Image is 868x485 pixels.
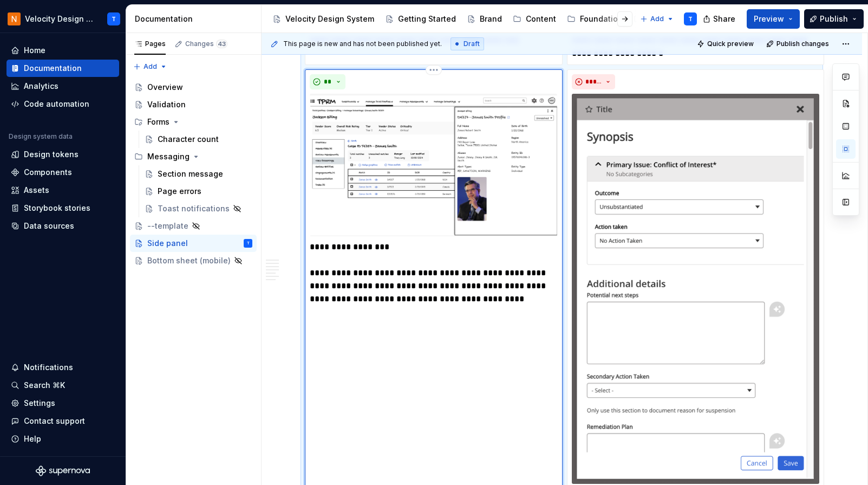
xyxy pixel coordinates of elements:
[25,14,94,24] div: Velocity Design System by NAVEX
[6,217,119,235] a: Data sources
[140,183,257,200] a: Page errors
[694,36,759,51] button: Quick preview
[130,148,257,165] div: Messaging
[6,395,119,412] a: Settings
[6,430,119,448] button: Help
[140,165,257,183] a: Section message
[8,12,21,25] img: bb28370b-b938-4458-ba0e-c5bddf6d21d4.png
[2,7,123,30] button: Velocity Design System by NAVEXT
[130,79,257,269] div: Page tree
[268,8,635,30] div: Page tree
[6,199,119,217] a: Storybook stories
[24,221,74,231] div: Data sources
[508,10,560,28] a: Content
[130,252,257,269] a: Bottom sheet (mobile)
[147,238,188,249] div: Side panel
[36,465,90,476] svg: Supernova Logo
[158,134,219,145] div: Character count
[6,359,119,376] button: Notifications
[112,15,116,23] div: T
[776,40,829,48] span: Publish changes
[804,9,864,29] button: Publish
[650,15,664,23] span: Add
[130,113,257,131] div: Forms
[763,36,834,51] button: Publish changes
[464,40,480,48] span: Draft
[24,185,49,196] div: Assets
[713,14,735,24] span: Share
[6,182,119,199] a: Assets
[216,40,227,48] span: 43
[24,203,90,214] div: Storybook stories
[563,10,627,28] a: Foundation
[6,377,119,394] button: Search ⌘K
[637,11,677,27] button: Add
[688,15,693,23] div: T
[6,412,119,430] button: Contact support
[9,132,73,141] div: Design system data
[158,169,223,179] div: Section message
[24,380,65,391] div: Search ⌘K
[147,221,188,231] div: --template
[820,14,848,24] span: Publish
[134,40,166,48] div: Pages
[24,149,79,160] div: Design tokens
[158,203,230,214] div: Toast notifications
[580,14,623,24] div: Foundation
[285,14,374,24] div: Velocity Design System
[6,60,119,77] a: Documentation
[24,362,73,373] div: Notifications
[24,416,85,426] div: Contact support
[283,40,442,48] span: This page is new and has not been published yet.
[140,200,257,217] a: Toast notifications
[6,77,119,95] a: Analytics
[140,131,257,148] a: Character count
[130,235,257,252] a: Side panelT
[6,42,119,59] a: Home
[310,94,557,237] img: 9b9b2c0d-3f48-481d-95fb-b9c10a016222.png
[707,40,754,48] span: Quick preview
[24,398,55,409] div: Settings
[147,82,183,93] div: Overview
[147,117,169,127] div: Forms
[747,9,800,29] button: Preview
[462,10,506,28] a: Brand
[247,238,250,249] div: T
[147,255,231,266] div: Bottom sheet (mobile)
[135,14,257,24] div: Documentation
[24,99,89,109] div: Code automation
[24,167,72,178] div: Components
[268,10,378,28] a: Velocity Design System
[24,45,45,56] div: Home
[24,434,41,444] div: Help
[381,10,460,28] a: Getting Started
[526,14,556,24] div: Content
[185,40,227,48] div: Changes
[147,99,186,110] div: Validation
[6,164,119,181] a: Components
[130,217,257,235] a: --template
[480,14,502,24] div: Brand
[130,79,257,96] a: Overview
[130,59,171,74] button: Add
[398,14,456,24] div: Getting Started
[572,94,819,484] img: e3121c7d-451c-4edd-86ac-ceb491822654.png
[697,9,742,29] button: Share
[147,151,190,162] div: Messaging
[754,14,784,24] span: Preview
[6,146,119,163] a: Design tokens
[158,186,201,197] div: Page errors
[130,96,257,113] a: Validation
[143,62,157,71] span: Add
[24,81,58,92] div: Analytics
[6,95,119,113] a: Code automation
[24,63,82,74] div: Documentation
